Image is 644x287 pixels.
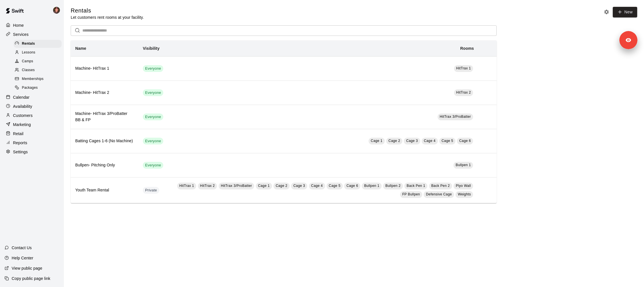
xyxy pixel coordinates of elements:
span: Cage 6 [459,139,471,143]
span: Plyo Wall [456,184,471,188]
p: Let customers rent rooms at your facility. [71,15,144,20]
div: Rentals [14,40,62,48]
span: Back Pen 2 [431,184,450,188]
p: Calendar [13,94,30,100]
a: Services [5,30,59,39]
span: Classes [22,67,35,73]
div: Camps [14,57,62,65]
b: Visibility [143,46,160,51]
a: Customers [5,111,59,120]
p: Services [13,32,29,37]
span: Bullpen 1 [456,163,471,167]
h6: Bullpen- Pitching Only [75,162,134,168]
h5: Rentals [71,7,144,15]
div: This service is hidden, and can only be accessed via a direct link [143,187,159,194]
div: Mike Skogen [52,5,64,16]
span: Lessons [22,50,35,55]
h6: Machine- HitTrax 2 [75,90,134,96]
p: Contact Us [12,245,32,251]
span: HitTrax 2 [200,184,215,188]
b: Rooms [460,46,474,51]
span: Camps [22,59,33,64]
a: Camps [14,57,64,66]
a: Rentals [14,39,64,48]
div: This service is visible to all of your customers [143,162,163,169]
p: Copy public page link [12,276,50,281]
p: Home [13,22,24,28]
span: HitTrax 1 [179,184,194,188]
div: Lessons [14,49,62,57]
span: FP Bullpen [402,192,420,196]
span: Cage 2 [276,184,287,188]
a: Packages [14,84,64,92]
span: HitTrax 2 [456,90,471,94]
a: Classes [14,66,64,75]
span: Cage 1 [371,139,382,143]
div: This service is visible to all of your customers [143,113,163,120]
p: View public page [12,265,42,271]
span: Everyone [143,114,163,120]
p: Retail [13,131,24,137]
a: Home [5,21,59,30]
span: Everyone [143,139,163,144]
p: Reports [13,140,27,146]
img: Mike Skogen [53,7,60,14]
span: Bullpen 1 [364,184,379,188]
span: Cage 5 [329,184,340,188]
span: Cage 4 [424,139,436,143]
a: Retail [5,129,59,138]
p: Help Center [12,255,33,261]
a: Lessons [14,48,64,57]
span: Weights [458,192,471,196]
h6: Youth Team Rental [75,187,134,193]
a: Settings [5,148,59,156]
span: Cage 3 [406,139,418,143]
span: Cage 1 [258,184,270,188]
button: Rental settings [602,8,611,16]
span: Private [143,188,159,193]
span: HitTrax 3/ProBatter [221,184,252,188]
p: Customers [13,113,33,118]
span: Back Pen 1 [407,184,425,188]
div: This service is visible to all of your customers [143,89,163,96]
span: Cage 5 [442,139,453,143]
a: Availability [5,102,59,111]
span: Cage 2 [388,139,400,143]
h6: Machine- HitTrax 1 [75,65,134,72]
span: Memberships [22,76,43,82]
div: Memberships [14,75,62,83]
a: New [613,7,637,17]
span: Defensive Cage [426,192,452,196]
h6: Batting Cages 1-6 (No Machine) [75,138,134,144]
p: Availability [13,104,32,109]
h6: Machine- HitTrax 3/ProBatter BB & FP [75,111,134,123]
span: Cage 3 [293,184,305,188]
div: Packages [14,84,62,92]
span: Packages [22,85,38,91]
span: Rentals [22,41,35,47]
table: simple table [71,40,497,203]
a: Marketing [5,120,59,129]
span: Bullpen 2 [385,184,401,188]
a: Memberships [14,75,64,84]
b: Name [75,46,86,51]
a: Reports [5,139,59,147]
a: Calendar [5,93,59,102]
span: Everyone [143,90,163,96]
span: Cage 4 [311,184,323,188]
span: HitTrax 3/ProBatter [440,115,471,119]
div: This service is visible to all of your customers [143,65,163,72]
span: Cage 6 [346,184,358,188]
span: Everyone [143,66,163,71]
span: HitTrax 1 [456,66,471,70]
span: Everyone [143,163,163,168]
